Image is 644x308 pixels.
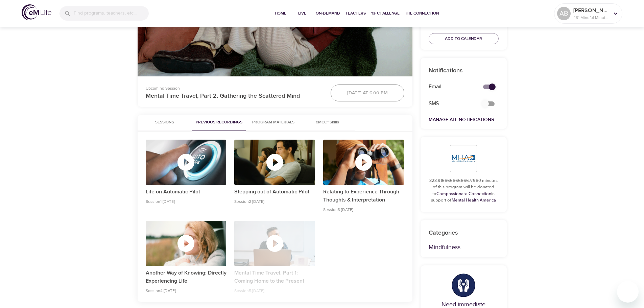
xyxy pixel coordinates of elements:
span: Live [294,10,310,17]
p: Session 4 · [DATE] [146,288,226,294]
div: SMS [425,96,475,112]
a: Compassionate Connection [436,191,491,196]
div: AB [557,7,571,20]
span: Teachers [345,10,366,17]
p: Session 1 · [DATE] [146,198,226,205]
p: Another Way of Knowing: Directly Experiencing Life [146,269,226,285]
a: Manage All Notifications [429,117,494,123]
p: Stepping out of Automatic Pilot [234,188,315,196]
p: Upcoming Session [146,85,323,91]
p: 323.9166666666667/960 minutes of this program will be donated to in support of [429,177,499,204]
span: Program Materials [251,119,296,126]
span: The Connection [405,10,439,17]
p: Notifications [429,66,499,75]
img: hands.png [452,274,475,297]
p: Mental Time Travel, Part 2: Gathering the Scattered Mind [146,91,323,100]
a: Mental Health America [452,197,496,203]
p: Mental Time Travel, Part 1: Coming Home to the Present [234,269,315,285]
span: 1% Challenge [371,10,400,17]
span: Sessions [142,119,188,126]
p: 481 Mindful Minutes [573,15,609,21]
button: Add to Calendar [429,33,499,44]
div: Email [425,79,475,95]
span: eMCC™ Skills [305,119,351,126]
p: Mindfulness [429,243,499,252]
span: Add to Calendar [445,35,482,42]
span: On-Demand [316,10,340,17]
p: Life on Automatic Pilot [146,188,226,196]
p: Session 5 · [DATE] [234,288,315,294]
p: Session 3 · [DATE] [323,207,404,213]
p: Categories [429,228,499,237]
input: Find programs, teachers, etc... [74,6,149,21]
span: Previous Recordings [196,119,242,126]
p: Session 2 · [DATE] [234,198,315,205]
p: [PERSON_NAME] [573,6,609,15]
img: logo [22,4,51,20]
iframe: Button to launch messaging window [617,281,639,303]
span: Home [272,10,289,17]
p: Relating to Experience Through Thoughts & Interpretation [323,188,404,204]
